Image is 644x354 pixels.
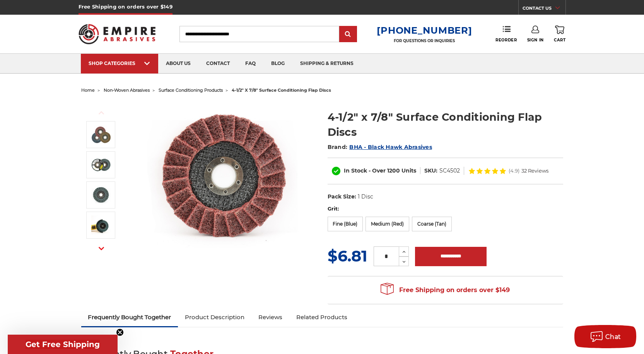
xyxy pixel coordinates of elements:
[521,168,548,173] span: 32 Reviews
[91,215,111,235] img: Angle grinder with blue surface conditioning flap disc
[495,26,517,42] a: Reorder
[377,38,472,43] p: FOR QUESTIONS OR INQUIRIES
[104,87,150,93] a: non-woven abrasives
[289,309,354,326] a: Related Products
[554,26,565,43] a: Cart
[158,54,198,74] a: about us
[574,325,636,348] button: Chat
[91,155,111,174] img: Black Hawk Abrasives Surface Conditioning Flap Disc - Blue
[91,185,111,205] img: 4-1/2" x 7/8" Surface Conditioning Flap Discs
[509,168,519,173] span: (4.9)
[26,340,100,349] span: Get Free Shipping
[328,246,367,265] span: $6.81
[159,87,223,93] a: surface conditioning products
[328,144,348,150] span: Brand:
[401,167,416,174] span: Units
[328,193,356,201] dt: Pack Size:
[439,167,460,175] dd: SC4502
[424,167,437,175] dt: SKU:
[232,87,331,93] span: 4-1/2" x 7/8" surface conditioning flap discs
[349,144,432,150] a: BHA - Black Hawk Abrasives
[495,38,517,43] span: Reorder
[79,19,156,49] img: Empire Abrasives
[292,54,361,74] a: shipping & returns
[91,125,111,144] img: Scotch brite flap discs
[178,309,251,326] a: Product Description
[92,104,111,121] button: Previous
[81,309,178,326] a: Frequently Bought Together
[377,25,472,36] a: [PHONE_NUMBER]
[554,38,565,43] span: Cart
[198,54,237,74] a: contact
[340,27,356,42] input: Submit
[116,328,124,336] button: Close teaser
[358,193,373,201] dd: 1 Disc
[387,167,400,174] span: 1200
[81,87,95,93] a: home
[344,167,367,174] span: In Stock
[89,60,150,66] div: SHOP CATEGORIES
[523,4,565,15] a: CONTACT US
[605,333,621,340] span: Chat
[328,205,563,213] label: Grit:
[8,335,118,354] div: Get Free ShippingClose teaser
[381,282,510,298] span: Free Shipping on orders over $149
[527,38,544,43] span: Sign In
[251,309,289,326] a: Reviews
[328,109,563,140] h1: 4-1/2" x 7/8" Surface Conditioning Flap Discs
[92,240,111,257] button: Next
[263,54,292,74] a: blog
[237,54,263,74] a: faq
[369,167,386,174] span: - Over
[147,101,302,256] img: Scotch brite flap discs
